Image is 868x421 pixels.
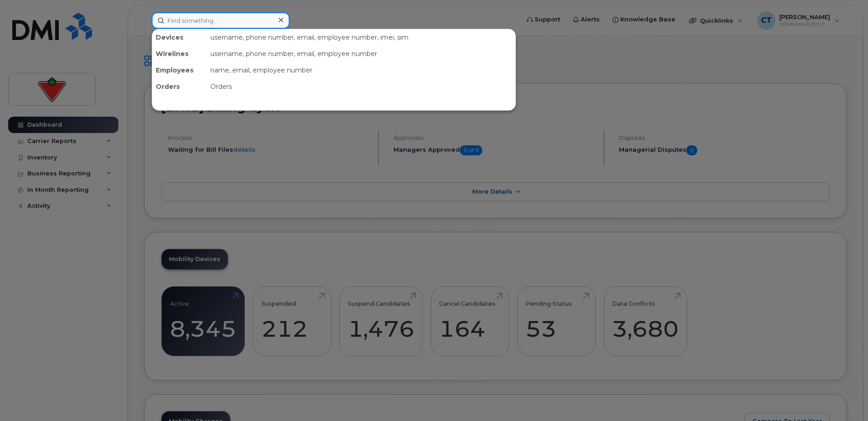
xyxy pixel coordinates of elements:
div: Wirelines [152,46,207,62]
div: Employees [152,62,207,78]
div: username, phone number, email, employee number [207,46,516,62]
div: Orders [152,78,207,95]
div: Devices [152,29,207,46]
div: Orders [207,78,516,95]
div: name, email, employee number [207,62,516,78]
div: username, phone number, email, employee number, imei, sim [207,29,516,46]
